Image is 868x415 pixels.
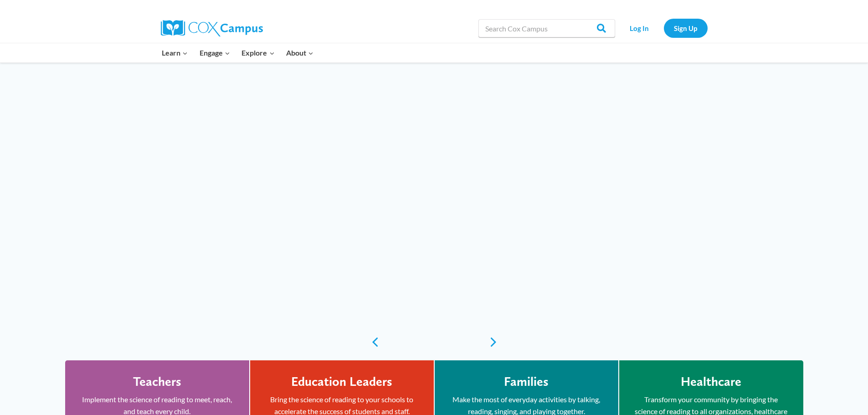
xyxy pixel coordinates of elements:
[162,47,188,59] span: Learn
[366,333,503,351] div: content slider buttons
[504,374,549,389] h4: Families
[620,19,659,37] a: Log In
[133,374,181,389] h4: Teachers
[664,19,708,37] a: Sign Up
[489,337,503,348] a: next
[200,47,230,59] span: Engage
[286,47,313,59] span: About
[620,19,708,37] nav: Secondary Navigation
[241,47,274,59] span: Explore
[366,337,380,348] a: previous
[161,20,263,36] img: Cox Campus
[478,19,615,37] input: Search Cox Campus
[291,374,392,389] h4: Education Leaders
[156,43,319,62] nav: Primary Navigation
[681,374,741,389] h4: Healthcare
